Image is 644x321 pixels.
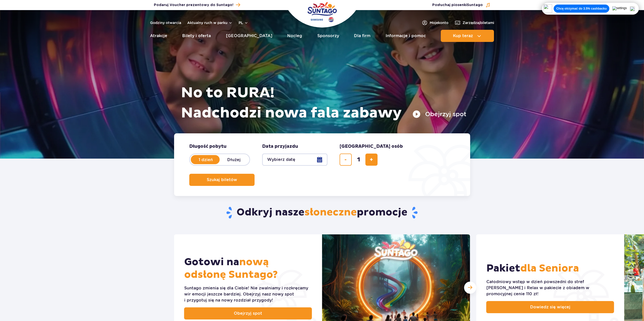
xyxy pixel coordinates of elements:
span: nową odsłonę Suntago? [184,256,278,281]
a: Dla firm [354,30,370,42]
a: Informacje i pomoc [386,30,426,42]
a: [GEOGRAPHIC_DATA] [226,30,272,42]
label: 1 dzień [191,154,220,165]
h2: Pakiet [486,262,579,275]
span: Obejrzyj spot [234,310,262,316]
span: [GEOGRAPHIC_DATA] osób [340,143,403,150]
span: Długość pobytu [189,143,226,150]
a: Mojekonto [422,20,448,26]
label: Dłużej [220,154,248,165]
span: Suntago [467,3,483,7]
div: Suntago zmienia się dla Ciebie! Nie zwalniamy i rozkręcamy wir emocji jeszcze bardziej. Obejrzyj ... [184,285,312,303]
h2: Gotowi na [184,256,312,281]
a: Sponsorzy [317,30,339,42]
button: Kup teraz [441,30,494,42]
a: Atrakcje [150,30,167,42]
span: Data przyjazdu [262,143,298,150]
h2: Odkryj nasze promocje [174,206,470,219]
a: Zarządzajbiletami [454,20,494,26]
span: słoneczne [304,206,357,219]
button: Aktualny ruch w parku [187,21,233,25]
span: Zarządzaj biletami [463,20,494,25]
span: Podaruj Voucher prezentowy do Suntago! [154,3,233,8]
span: Moje konto [430,20,448,25]
span: Posłuchaj piosenki [432,3,483,8]
div: Następny slajd [464,282,476,294]
button: Wybierz datę [262,154,327,166]
button: Obejrzyj spot [412,110,466,118]
span: Kup teraz [453,34,473,38]
span: dla Seniora [520,262,579,275]
div: Całodniowy wstęp w dzień powszedni do stref [PERSON_NAME] i Relax w pakiecie z obiadem w promocyj... [486,279,614,297]
form: Planowanie wizyty w Park of Poland [174,133,470,196]
a: Bilety i oferta [182,30,211,42]
a: Godziny otwarcia [150,20,181,25]
button: dodaj bilet [365,154,378,166]
input: liczba biletów [352,154,365,166]
h1: No to RURA! Nadchodzi nowa fala zabawy [181,83,466,123]
span: Dowiedz się więcej [530,304,570,310]
a: Obejrzyj spot [184,307,312,319]
button: usuń bilet [340,154,352,166]
a: Podaruj Voucher prezentowy do Suntago! [154,2,240,8]
a: Dowiedz się więcej [486,301,614,313]
span: Szukaj biletów [207,178,237,182]
button: Szukaj biletów [189,174,255,186]
button: Posłuchaj piosenkiSuntago [432,3,490,8]
button: pl [239,20,248,25]
a: Nocleg [287,30,302,42]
